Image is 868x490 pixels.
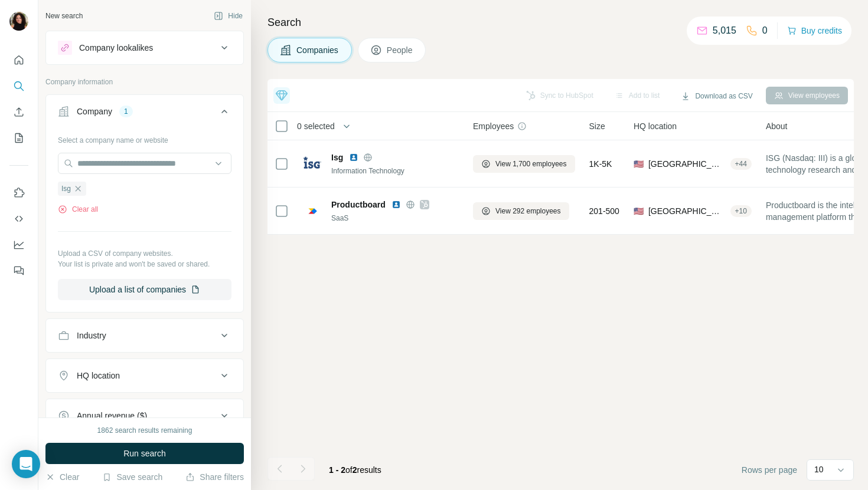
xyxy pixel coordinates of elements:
p: 0 [762,24,768,38]
div: 1 [119,106,133,117]
button: Use Surfe on LinkedIn [9,182,28,203]
button: Use Surfe API [9,208,28,229]
div: HQ location [77,370,120,382]
div: Select a company name or website [58,130,231,146]
button: Search [9,75,28,97]
span: Run search [123,448,166,459]
div: Open Intercom Messenger [12,450,40,478]
span: 201-500 [589,205,619,217]
div: Information Technology [331,166,459,176]
p: Company information [45,77,244,87]
h4: Search [267,14,854,31]
div: + 10 [730,206,752,216]
span: View 1,700 employees [495,159,567,169]
span: 🇺🇸 [634,205,644,217]
span: About [766,120,788,132]
button: Hide [205,7,251,25]
p: Your list is private and won't be saved or shared. [58,259,231,269]
span: 🇺🇸 [634,158,644,170]
p: Upload a CSV of company websites. [58,248,231,259]
button: Clear all [58,204,98,215]
button: Enrich CSV [9,101,28,123]
button: HQ location [46,361,243,390]
button: Download as CSV [673,87,761,105]
div: + 44 [730,159,752,169]
span: 1K-5K [589,158,612,170]
span: results [329,465,381,475]
button: Run search [45,443,244,464]
span: [GEOGRAPHIC_DATA], [US_STATE] [648,158,726,170]
img: Avatar [9,12,28,31]
span: Companies [296,44,340,56]
p: 10 [814,463,824,475]
button: Dashboard [9,234,28,255]
button: View 1,700 employees [473,155,575,173]
button: View 292 employees [473,202,569,220]
button: My lists [9,127,28,149]
span: HQ location [634,120,677,132]
div: Industry [77,330,106,341]
span: Size [589,120,605,132]
button: Company lookalikes [46,34,243,62]
span: 0 selected [297,120,335,132]
button: Company1 [46,97,243,130]
div: Company [77,106,112,117]
button: Clear [45,471,79,483]
div: Company lookalikes [79,42,153,54]
img: Logo of Productboard [303,202,322,221]
img: Logo of Isg [303,154,322,173]
span: [GEOGRAPHIC_DATA], [US_STATE] [648,205,726,217]
button: Quick start [9,50,28,71]
span: Isg [331,152,343,163]
span: Isg [61,183,71,194]
div: New search [45,11,83,21]
button: Upload a list of companies [58,279,231,300]
button: Feedback [9,260,28,281]
img: LinkedIn logo [391,200,401,209]
button: Industry [46,321,243,350]
span: Rows per page [742,464,797,476]
button: Annual revenue ($) [46,402,243,430]
div: Annual revenue ($) [77,410,147,422]
div: 1862 search results remaining [97,425,192,436]
button: Save search [102,471,162,483]
p: 5,015 [713,24,736,38]
span: Productboard [331,199,386,211]
img: LinkedIn logo [349,153,358,162]
button: Buy credits [787,22,842,39]
span: 2 [353,465,357,475]
span: Employees [473,120,514,132]
span: View 292 employees [495,206,561,216]
span: People [387,44,414,56]
button: Share filters [185,471,244,483]
div: SaaS [331,213,459,223]
span: of [345,465,353,475]
span: 1 - 2 [329,465,345,475]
